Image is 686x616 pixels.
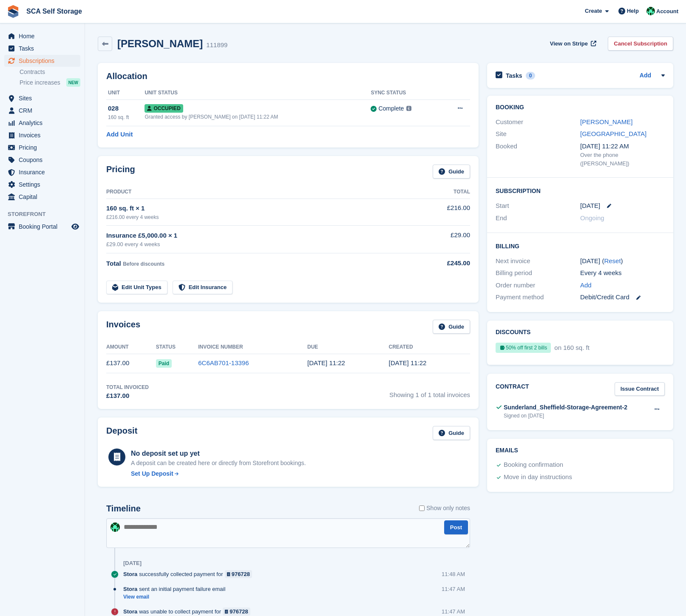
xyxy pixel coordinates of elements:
[106,391,149,401] div: £137.00
[123,593,230,601] a: View email
[230,607,248,616] div: 976728
[70,221,80,232] a: Preview store
[442,585,465,593] div: 11:47 AM
[496,281,580,290] div: Order number
[106,260,121,267] span: Total
[19,179,70,190] span: Settings
[414,226,470,253] td: £29.00
[106,204,414,213] div: 160 sq. ft × 1
[640,71,651,81] a: Add
[117,38,203,49] h2: [PERSON_NAME]
[547,37,598,51] a: View on Stripe
[106,185,414,199] th: Product
[496,201,580,211] div: Start
[627,7,639,15] span: Help
[526,72,536,79] div: 0
[106,354,156,373] td: £137.00
[4,30,80,42] a: menu
[19,221,70,233] span: Booking Portal
[580,214,604,221] span: Ongoing
[23,4,85,18] a: SCA Self Storage
[550,40,588,48] span: View on Stripe
[4,55,80,67] a: menu
[433,165,470,179] a: Guide
[108,114,145,121] div: 160 sq. ft
[496,213,580,223] div: End
[307,359,345,366] time: 2025-10-03 10:22:20 UTC
[123,560,142,567] div: [DATE]
[419,504,425,513] input: Show only notes
[106,86,145,100] th: Unit
[389,383,470,401] span: Showing 1 of 1 total invoices
[4,43,80,54] a: menu
[123,261,164,267] span: Before discounts
[173,281,233,295] a: Edit Insurance
[19,30,70,42] span: Home
[206,40,227,50] div: 111899
[496,186,665,195] h2: Subscription
[4,105,80,116] a: menu
[123,570,256,578] div: successfully collected payment for
[496,142,580,168] div: Booked
[7,5,20,18] img: stora-icon-8386f47178a22dfd0bd8f6a31ec36ba5ce8667c1dd55bd0f319d3a0aa187defe.svg
[406,106,411,111] img: icon-info-grey-7440780725fd019a000dd9b08b2336e03edf1995a4989e88bcd33f0948082b44.svg
[19,191,70,203] span: Capital
[156,341,198,354] th: Status
[106,320,140,334] h2: Invoices
[123,585,137,593] span: Stora
[604,257,621,264] a: Reset
[19,154,70,166] span: Coupons
[580,281,592,290] a: Add
[504,412,627,420] div: Signed on [DATE]
[223,607,250,616] a: 976728
[388,359,426,366] time: 2025-10-02 10:22:21 UTC
[19,129,70,141] span: Invoices
[4,142,80,153] a: menu
[442,607,465,616] div: 11:47 AM
[106,426,137,440] h2: Deposit
[106,165,135,179] h2: Pricing
[123,585,230,593] div: sent an initial payment failure email
[504,472,572,483] div: Move in day instructions
[307,341,388,354] th: Due
[131,449,306,459] div: No deposit set up yet
[580,142,665,151] div: [DATE] 11:22 AM
[106,71,470,81] h2: Allocation
[496,292,580,302] div: Payment method
[106,130,133,139] a: Add Unit
[131,459,306,468] p: A deposit can be created here or directly from Storefront bookings.
[106,341,156,354] th: Amount
[580,256,665,266] div: [DATE] ( )
[66,78,80,87] div: NEW
[433,426,470,440] a: Guide
[20,79,60,87] span: Price increases
[198,341,307,354] th: Invoice Number
[198,359,249,366] a: 6C6AB701-13396
[4,221,80,233] a: menu
[4,191,80,203] a: menu
[580,268,665,278] div: Every 4 weeks
[8,210,85,219] span: Storefront
[580,201,600,211] time: 2025-10-02 00:00:00 UTC
[433,320,470,334] a: Guide
[145,86,371,100] th: Unit Status
[580,118,632,125] a: [PERSON_NAME]
[646,7,655,15] img: Ross Chapman
[504,403,627,412] div: Sunderland_Sheffield-Storage-Agreement-2
[131,469,173,478] div: Set Up Deposit
[496,329,665,336] h2: Discounts
[615,382,665,396] a: Issue Contract
[504,460,563,470] div: Booking confirmation
[496,256,580,266] div: Next invoice
[4,117,80,129] a: menu
[20,78,80,87] a: Price increases NEW
[20,68,80,76] a: Contracts
[553,344,590,351] span: on 160 sq. ft
[4,129,80,141] a: menu
[19,43,70,54] span: Tasks
[123,607,255,616] div: was unable to collect payment for
[414,258,470,268] div: £245.00
[123,607,137,616] span: Stora
[496,129,580,139] div: Site
[145,113,371,121] div: Granted access by [PERSON_NAME] on [DATE] 11:22 AM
